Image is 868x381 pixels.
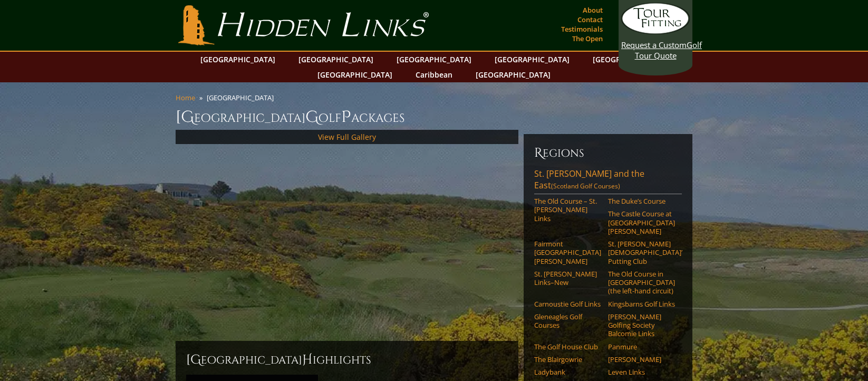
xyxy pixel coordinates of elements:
a: Gleneagles Golf Courses [534,312,601,330]
a: [GEOGRAPHIC_DATA] [587,52,673,67]
span: H [302,351,313,368]
a: The Open [570,31,605,46]
h1: [GEOGRAPHIC_DATA] olf ackages [176,107,692,128]
a: [GEOGRAPHIC_DATA] [293,52,379,67]
a: Caribbean [410,67,458,82]
a: [GEOGRAPHIC_DATA] [195,52,281,67]
a: St. [PERSON_NAME] and the East(Scotland Golf Courses) [534,168,682,194]
a: View Full Gallery [318,132,376,142]
a: Ladybank [534,368,601,376]
a: St. [PERSON_NAME] [DEMOGRAPHIC_DATA]’ Putting Club [608,240,675,265]
a: Testimonials [558,22,605,36]
span: P [341,107,351,128]
a: The Golf House Club [534,342,601,351]
a: The Old Course – St. [PERSON_NAME] Links [534,197,601,223]
a: Panmure [608,342,675,351]
a: Request a CustomGolf Tour Quote [621,3,690,61]
a: Fairmont [GEOGRAPHIC_DATA][PERSON_NAME] [534,240,601,265]
a: [GEOGRAPHIC_DATA] [489,52,575,67]
a: [PERSON_NAME] [608,355,675,364]
span: (Scotland Golf Courses) [551,182,620,190]
a: [GEOGRAPHIC_DATA] [312,67,398,82]
a: The Duke’s Course [608,197,675,205]
a: Contact [575,12,605,27]
a: [GEOGRAPHIC_DATA] [470,67,556,82]
li: [GEOGRAPHIC_DATA] [207,93,278,102]
span: Request a Custom [621,40,687,50]
a: St. [PERSON_NAME] Links–New [534,270,601,287]
a: Carnoustie Golf Links [534,300,601,308]
a: [PERSON_NAME] Golfing Society Balcomie Links [608,312,675,338]
a: The Blairgowrie [534,355,601,364]
a: [GEOGRAPHIC_DATA] [391,52,477,67]
a: Leven Links [608,368,675,376]
a: Home [176,93,195,102]
h2: [GEOGRAPHIC_DATA] ighlights [186,351,508,368]
span: G [305,107,319,128]
a: Kingsbarns Golf Links [608,300,675,308]
a: The Castle Course at [GEOGRAPHIC_DATA][PERSON_NAME] [608,209,675,235]
h6: Regions [534,145,682,161]
a: About [580,3,605,17]
a: The Old Course in [GEOGRAPHIC_DATA] (the left-hand circuit) [608,270,675,296]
